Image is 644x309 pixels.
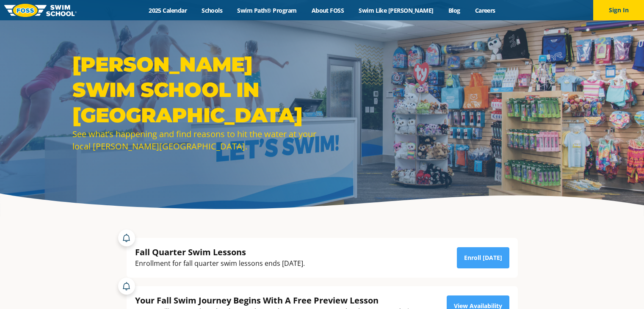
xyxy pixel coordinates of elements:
[441,6,467,14] a: Blog
[135,295,419,306] div: Your Fall Swim Journey Begins With A Free Preview Lesson
[72,52,318,128] h1: [PERSON_NAME] Swim School in [GEOGRAPHIC_DATA]
[351,6,441,14] a: Swim Like [PERSON_NAME]
[457,247,509,268] a: Enroll [DATE]
[194,6,230,14] a: Schools
[230,6,304,14] a: Swim Path® Program
[141,6,194,14] a: 2025 Calendar
[4,4,77,17] img: FOSS Swim School Logo
[467,6,503,14] a: Careers
[135,246,305,258] div: Fall Quarter Swim Lessons
[304,6,351,14] a: About FOSS
[72,128,318,152] div: See what’s happening and find reasons to hit the water at your local [PERSON_NAME][GEOGRAPHIC_DATA].
[135,258,305,269] div: Enrollment for fall quarter swim lessons ends [DATE].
